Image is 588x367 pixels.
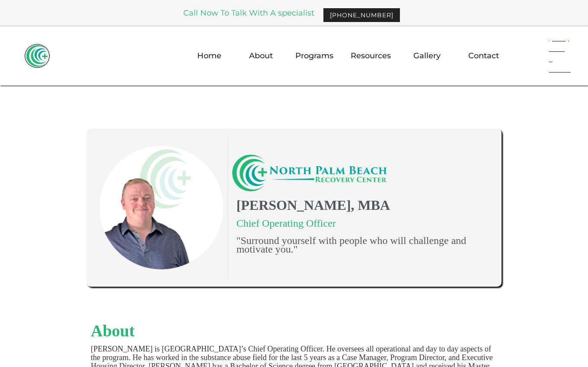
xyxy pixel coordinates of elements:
[463,43,504,68] a: Contact
[351,51,391,60] div: Resources
[232,196,489,215] h1: [PERSON_NAME], MBA
[244,43,278,68] a: About
[91,321,497,340] h1: About
[24,42,50,68] a: home
[295,43,333,69] div: Programs
[183,9,314,17] a: Call Now To Talk With A specialist
[295,51,333,60] div: Programs
[521,26,572,81] a: (561) 463 - 8867
[532,47,545,60] img: Header Calendar Icons
[323,8,400,22] a: [PHONE_NUMBER]
[232,236,489,253] div: "Surround yourself with people who will challenge and motivate you."
[408,43,446,68] a: Gallery
[351,43,391,69] div: Resources
[232,219,489,228] div: Chief Operating Officer
[545,32,575,76] h6: (561) 463 - 8867
[192,43,227,68] a: Home
[330,11,393,19] div: [PHONE_NUMBER]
